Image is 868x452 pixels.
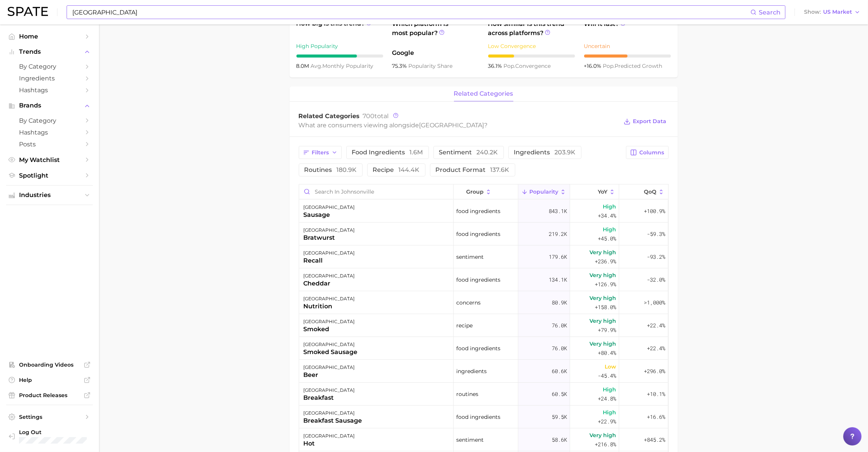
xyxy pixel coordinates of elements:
div: 5 / 10 [584,54,671,58]
button: [GEOGRAPHIC_DATA]bratwurstfood ingredients219.2kHigh+45.0%-59.3% [299,223,668,245]
span: food ingredients [456,275,500,284]
div: [GEOGRAPHIC_DATA] [304,294,355,303]
input: Search in johnsonville [299,184,453,199]
span: Export Data [633,118,667,125]
button: [GEOGRAPHIC_DATA]smoked sausagefood ingredients76.0kVery high+80.4%+22.4% [299,337,668,360]
span: >1,000% [644,299,665,306]
div: High Popularity [296,42,383,51]
span: +16.0% [584,63,603,69]
span: +45.0% [598,234,616,243]
span: +845.2% [644,435,665,444]
span: Log Out [19,429,92,436]
span: +216.8% [595,440,616,449]
div: 7 / 10 [296,54,383,58]
button: Popularity [518,184,570,199]
button: ShowUS Market [802,7,862,17]
span: 8.0m [296,63,311,69]
span: 58.6k [552,435,567,444]
span: +10.1% [647,389,665,399]
div: smoked [304,325,355,334]
span: ingredients [514,149,576,155]
span: by Category [19,63,80,70]
span: Onboarding Videos [19,361,80,368]
button: Filters [299,146,342,159]
a: Onboarding Videos [6,359,93,370]
span: 76.0k [552,321,567,330]
button: Trends [6,46,93,58]
span: Columns [640,149,664,156]
button: Export Data [622,116,668,127]
span: product format [436,167,510,173]
div: [GEOGRAPHIC_DATA] [304,248,355,258]
span: YoY [598,189,607,195]
span: routines [456,389,478,399]
div: smoked sausage [304,348,358,357]
span: How big is this trend? [296,19,383,38]
span: QoQ [644,189,656,195]
div: [GEOGRAPHIC_DATA] [304,317,355,326]
a: Home [6,30,93,42]
span: concerns [456,298,481,307]
button: [GEOGRAPHIC_DATA]beeringredients60.6kLow-45.4%+296.0% [299,360,668,383]
span: convergence [504,63,551,69]
img: SPATE [8,7,48,16]
div: [GEOGRAPHIC_DATA] [304,226,355,235]
span: High [603,202,616,211]
div: [GEOGRAPHIC_DATA] [304,271,355,280]
span: 60.6k [552,367,567,376]
span: 60.5k [552,389,567,399]
div: bratwurst [304,233,355,242]
a: Spotlight [6,170,93,181]
span: How similar is this trend across platforms? [488,19,575,38]
button: YoY [570,184,619,199]
div: nutrition [304,302,355,311]
span: Filters [312,149,329,156]
span: 80.9k [552,298,567,307]
span: +296.0% [644,367,665,376]
span: +79.9% [598,325,616,335]
span: Spotlight [19,172,80,179]
span: +34.4% [598,211,616,220]
span: food ingredients [456,207,500,216]
span: Help [19,377,80,383]
span: US Market [823,10,852,14]
span: Hashtags [19,87,80,94]
span: High [603,385,616,394]
span: 240.2k [477,149,498,156]
span: Show [804,10,821,14]
a: Hashtags [6,84,93,96]
div: [GEOGRAPHIC_DATA] [304,203,355,212]
button: Brands [6,100,93,111]
span: food ingredients [456,412,500,422]
span: Search [759,9,780,16]
a: Ingredients [6,72,93,84]
button: Industries [6,189,93,201]
span: +158.0% [595,303,616,312]
span: Very high [589,316,616,325]
span: Very high [589,431,616,440]
span: Very high [589,248,616,257]
span: -45.4% [598,371,616,380]
div: Uncertain [584,42,671,51]
button: QoQ [619,184,668,199]
div: recall [304,256,355,265]
button: [GEOGRAPHIC_DATA]smokedrecipe76.0kVery high+79.9%+22.4% [299,314,668,337]
span: food ingredients [456,344,500,353]
div: [GEOGRAPHIC_DATA] [304,340,358,349]
span: Very high [589,271,616,280]
span: 203.9k [555,149,576,156]
span: -59.3% [647,229,665,239]
span: [GEOGRAPHIC_DATA] [419,122,484,129]
a: Product Releases [6,389,93,401]
span: 134.1k [549,275,567,284]
div: What are consumers viewing alongside ? [299,120,618,130]
span: Very high [589,293,616,303]
span: 843.1k [549,207,567,216]
div: [GEOGRAPHIC_DATA] [304,386,355,395]
span: +16.6% [647,412,665,422]
span: 700 [363,112,375,120]
a: by Category [6,115,93,127]
span: food ingredients [456,229,500,239]
span: 76.0k [552,344,567,353]
button: Columns [626,146,668,159]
